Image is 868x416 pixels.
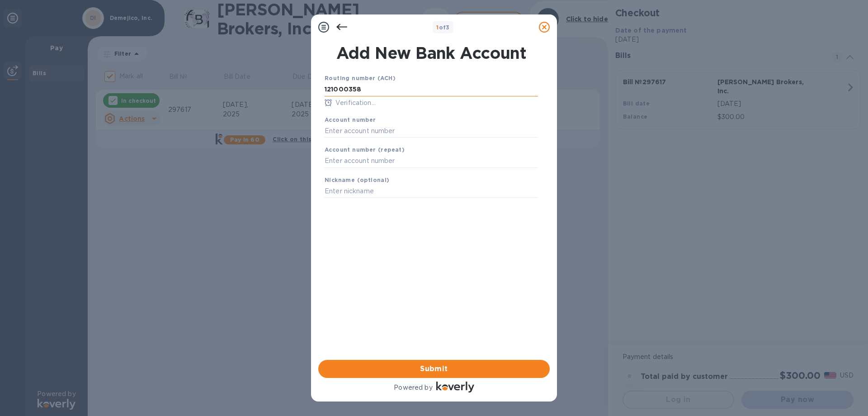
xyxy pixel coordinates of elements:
b: Account number (repeat) [325,146,405,153]
p: Powered by [394,383,432,392]
b: Account number [325,116,376,123]
button: Submit [318,360,550,378]
b: Routing number (ACH) [325,75,396,81]
input: Enter routing number [325,83,538,96]
h1: Add New Bank Account [319,43,543,62]
p: Verification... [335,98,538,108]
b: Nickname (optional) [325,177,390,183]
img: Logo [436,382,474,392]
input: Enter account number [325,124,538,138]
span: 1 [436,24,439,31]
b: of 3 [436,24,450,31]
input: Enter nickname [325,185,538,198]
input: Enter account number [325,154,538,168]
span: Submit [325,363,542,374]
